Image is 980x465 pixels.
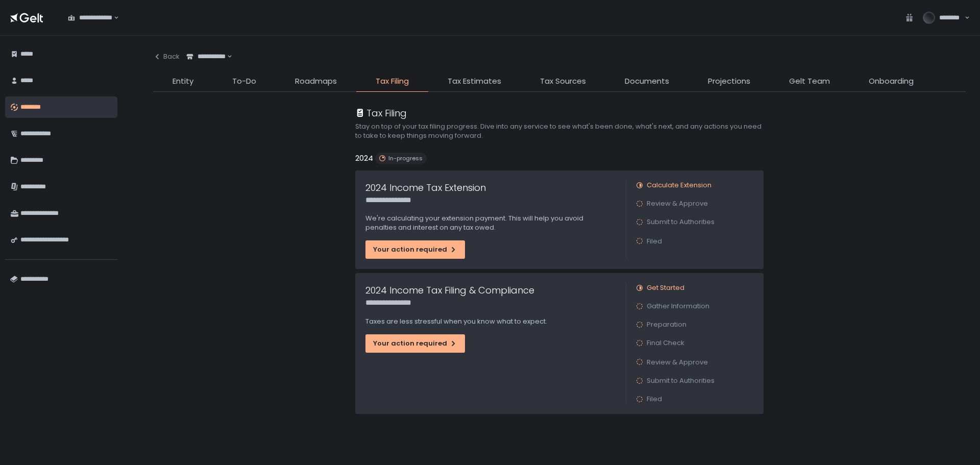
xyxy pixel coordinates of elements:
span: Tax Sources [540,76,586,87]
span: Submit to Authorities [647,376,715,385]
span: Projections [708,76,750,87]
div: Search for option [61,7,119,29]
span: To-Do [232,76,256,87]
p: Taxes are less stressful when you know what to expect. [365,317,616,326]
div: Tax Filing [355,106,407,120]
span: Preparation [647,320,687,329]
button: Back [153,46,180,67]
span: Review & Approve [647,357,708,367]
span: Tax Estimates [448,76,501,87]
span: Gelt Team [789,76,830,87]
button: Your action required [365,240,465,259]
div: Back [153,52,180,61]
span: Entity [173,76,193,87]
span: Tax Filing [376,76,409,87]
div: Search for option [180,46,232,67]
span: Review & Approve [647,199,708,208]
span: Calculate Extension [647,181,712,190]
h2: Stay on top of your tax filing progress. Dive into any service to see what's been done, what's ne... [355,122,764,140]
span: In-progress [388,155,423,162]
span: Get Started [647,283,684,292]
p: We're calculating your extension payment. This will help you avoid penalties and interest on any ... [365,214,616,232]
span: Gather Information [647,302,709,311]
h1: 2024 Income Tax Filing & Compliance [365,283,534,297]
span: Final Check [647,338,684,348]
span: Documents [625,76,669,87]
span: Filed [647,395,662,404]
button: Your action required [365,334,465,353]
div: Your action required [373,339,457,348]
span: Submit to Authorities [647,217,715,227]
span: Roadmaps [295,76,337,87]
div: Your action required [373,245,457,254]
span: Onboarding [869,76,914,87]
h2: 2024 [355,153,373,164]
span: Filed [647,236,662,246]
h1: 2024 Income Tax Extension [365,181,486,194]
